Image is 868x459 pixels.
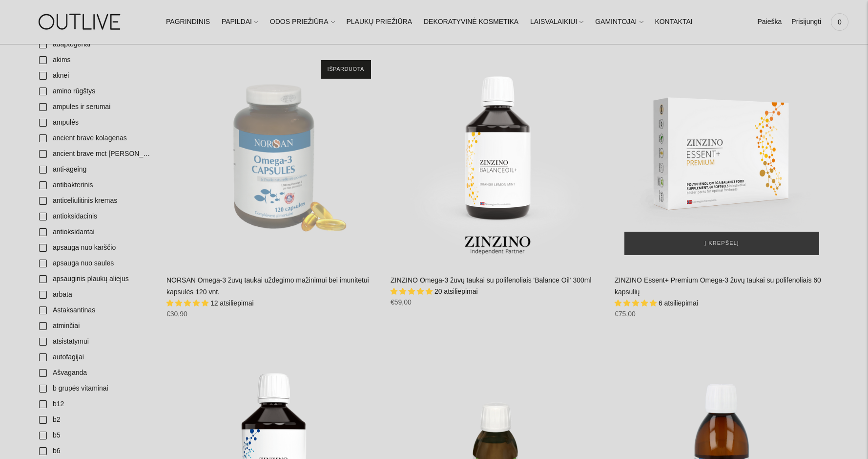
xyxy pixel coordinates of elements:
[33,224,157,240] a: antioksidantai
[33,209,157,224] a: antioksidacinis
[33,162,157,177] a: anti-ageing
[33,303,157,318] a: Astaksantinas
[391,276,592,284] a: ZINZINO Omega-3 žuvų taukai su polifenoliais 'Balance Oil' 300ml
[166,299,210,307] span: 4.92 stars
[33,318,157,334] a: atminčiai
[434,287,478,295] span: 20 atsiliepimai
[391,287,434,295] span: 4.75 stars
[33,350,157,365] a: autofagijai
[615,276,821,296] a: ZINZINO Essent+ Premium Omega-3 žuvų taukai su polifenoliais 60 kapsulių
[655,11,692,33] a: KONTAKTAI
[33,428,157,443] a: b5
[33,52,157,68] a: akims
[615,299,659,307] span: 5.00 stars
[33,193,157,209] a: anticeliulitinis kremas
[33,287,157,303] a: arbata
[757,11,782,33] a: Paieška
[33,412,157,428] a: b2
[33,84,157,99] a: amino rūgštys
[391,50,605,265] a: ZINZINO Omega-3 žuvų taukai su polifenoliais 'Balance Oil' 300ml
[346,11,412,33] a: PLAUKŲ PRIEŽIŪRA
[166,276,369,296] a: NORSAN Omega-3 žuvų taukai uždegimo mažinimui bei imunitetui kapsulės 120 vnt.
[391,298,412,306] span: €59,00
[210,299,254,307] span: 12 atsiliepimai
[33,396,157,412] a: b12
[424,11,518,33] a: DEKORATYVINĖ KOSMETIKA
[33,131,157,146] a: ancient brave kolagenas
[33,381,157,396] a: b grupės vitaminai
[33,240,157,256] a: apsauga nuo karščio
[166,310,187,318] span: €30,90
[33,334,157,350] a: atsistatymui
[33,271,157,287] a: apsauginis plaukų aliejus
[833,15,847,29] span: 0
[595,11,643,33] a: GAMINTOJAI
[624,232,819,255] button: Į krepšelį
[33,146,157,162] a: ancient brave mct [PERSON_NAME]
[791,11,821,33] a: Prisijungti
[704,239,739,248] span: Į krepšelį
[33,99,157,115] a: ampules ir serumai
[222,11,258,33] a: PAPILDAI
[33,256,157,271] a: apsauga nuo saules
[33,177,157,193] a: antibakterinis
[33,68,157,84] a: aknei
[615,310,636,318] span: €75,00
[33,37,157,52] a: adaptogenai
[530,11,583,33] a: LAISVALAIKIUI
[33,365,157,381] a: Ašvaganda
[20,5,142,39] img: OUTLIVE
[166,50,381,265] a: NORSAN Omega-3 žuvų taukai uždegimo mažinimui bei imunitetui kapsulės 120 vnt.
[659,299,698,307] span: 6 atsiliepimai
[831,11,848,33] a: 0
[270,11,335,33] a: ODOS PRIEŽIŪRA
[615,50,829,265] a: ZINZINO Essent+ Premium Omega-3 žuvų taukai su polifenoliais 60 kapsulių
[33,443,157,459] a: b6
[33,115,157,131] a: ampulės
[166,11,210,33] a: PAGRINDINIS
